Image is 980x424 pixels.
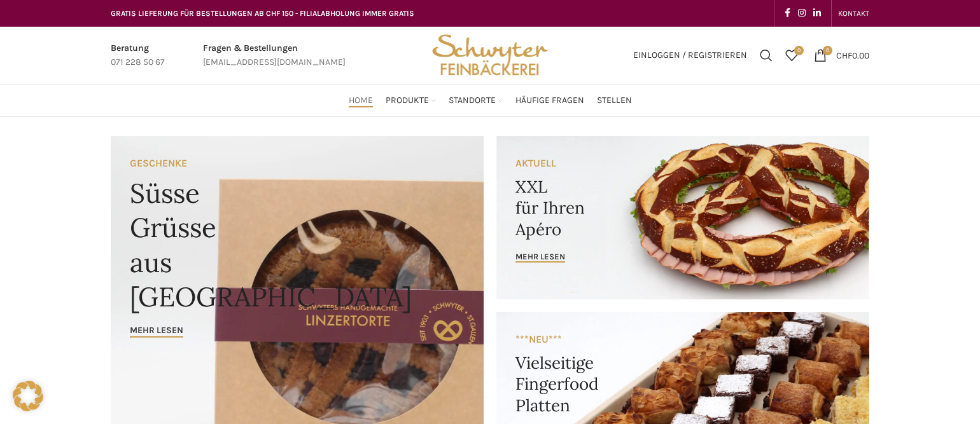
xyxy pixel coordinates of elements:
[779,43,804,68] a: 0
[597,88,632,113] a: Stellen
[203,41,346,70] a: Infobox link
[515,88,584,113] a: Häufige Fragen
[449,95,496,107] span: Standorte
[832,1,876,26] div: Secondary navigation
[794,4,809,22] a: Instagram social link
[449,88,503,113] a: Standorte
[496,136,869,299] a: Banner link
[386,88,436,113] a: Produkte
[349,95,373,107] span: Home
[428,27,552,84] img: Bäckerei Schwyter
[753,43,779,68] a: Suchen
[836,50,852,60] span: CHF
[428,49,552,60] a: Site logo
[386,95,429,107] span: Produkte
[809,4,825,22] a: Linkedin social link
[779,43,804,68] div: Meine Wunschliste
[808,43,876,68] a: 0 CHF0.00
[349,88,373,113] a: Home
[111,9,414,18] span: GRATIS LIEFERUNG FÜR BESTELLUNGEN AB CHF 150 - FILIALABHOLUNG IMMER GRATIS
[838,9,869,18] span: KONTAKT
[597,95,632,107] span: Stellen
[633,51,747,60] span: Einloggen / Registrieren
[104,88,876,113] div: Main navigation
[515,95,584,107] span: Häufige Fragen
[781,4,794,22] a: Facebook social link
[794,46,804,55] span: 0
[111,41,165,70] a: Infobox link
[627,43,753,68] a: Einloggen / Registrieren
[823,46,832,55] span: 0
[836,50,869,60] bdi: 0.00
[838,1,869,26] a: KONTAKT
